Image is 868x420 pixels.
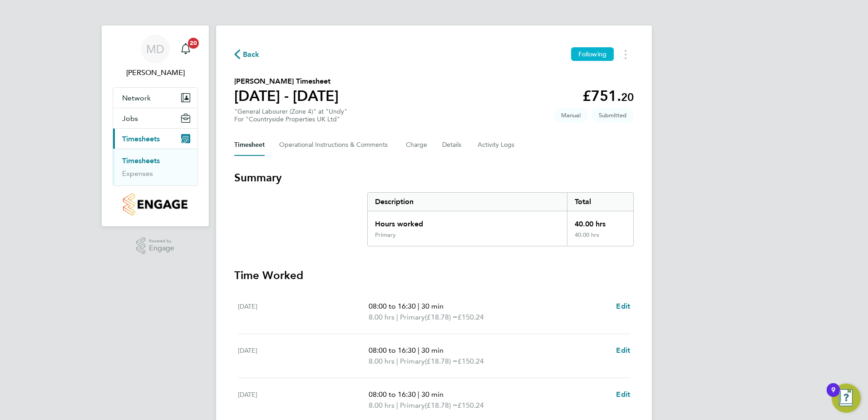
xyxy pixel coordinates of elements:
[616,302,630,310] span: Edit
[400,356,425,367] span: Primary
[368,211,567,231] div: Hours worked
[234,49,260,60] button: Back
[113,149,197,185] div: Timesheets
[122,169,153,178] a: Expenses
[238,389,369,411] div: [DATE]
[400,400,425,411] span: Primary
[369,357,395,365] span: 8.00 hrs
[425,313,458,321] span: (£18.78) =
[421,390,444,399] span: 30 min
[396,401,398,410] span: |
[369,401,395,410] span: 8.00 hrs
[578,50,607,58] span: Following
[425,357,458,365] span: (£18.78) =
[234,76,339,87] h2: [PERSON_NAME] Timesheet
[567,211,633,231] div: 40.00 hrs
[113,88,197,108] button: Network
[616,345,630,356] a: Edit
[567,193,633,211] div: Total
[113,35,198,78] a: MD[PERSON_NAME]
[146,43,164,55] span: MD
[238,345,369,367] div: [DATE]
[571,47,614,61] button: Following
[567,231,633,246] div: 40.00 hrs
[458,313,484,321] span: £150.24
[113,67,198,78] span: Mark Doyle
[406,134,428,156] button: Charge
[418,390,419,399] span: |
[442,134,463,156] button: Details
[234,268,634,283] h3: Time Worked
[616,346,630,355] span: Edit
[113,193,198,215] a: Go to home page
[418,302,419,310] span: |
[243,49,260,60] span: Back
[113,108,197,128] button: Jobs
[421,302,444,310] span: 30 min
[234,108,347,123] div: "General Labourer (Zone 4)" at "Undy"
[616,390,630,399] span: Edit
[592,108,634,123] span: This timesheet is Submitted.
[149,245,174,252] span: Engage
[122,114,138,123] span: Jobs
[188,38,199,49] span: 20
[458,357,484,365] span: £150.24
[425,401,458,410] span: (£18.78) =
[396,357,398,365] span: |
[102,25,209,226] nav: Main navigation
[123,193,187,215] img: countryside-properties-logo-retina.png
[375,231,396,239] div: Primary
[279,134,391,156] button: Operational Instructions & Comments
[478,134,516,156] button: Activity Logs
[113,129,197,149] button: Timesheets
[832,384,861,413] button: Open Resource Center, 9 new notifications
[177,35,195,64] a: 20
[421,346,444,355] span: 30 min
[369,346,416,355] span: 08:00 to 16:30
[234,134,265,156] button: Timesheet
[458,401,484,410] span: £150.24
[400,312,425,323] span: Primary
[617,47,634,61] button: Timesheets Menu
[369,313,395,321] span: 8.00 hrs
[234,115,347,123] div: For "Countryside Properties UK Ltd"
[582,87,634,105] app-decimal: £751.
[238,301,369,323] div: [DATE]
[369,302,416,310] span: 08:00 to 16:30
[367,192,634,246] div: Summary
[149,237,174,245] span: Powered by
[136,237,175,255] a: Powered byEngage
[234,170,634,185] h3: Summary
[396,313,398,321] span: |
[122,135,160,143] span: Timesheets
[616,389,630,400] a: Edit
[621,90,634,104] span: 20
[616,301,630,312] a: Edit
[122,156,160,165] a: Timesheets
[369,390,416,399] span: 08:00 to 16:30
[418,346,419,355] span: |
[122,94,151,102] span: Network
[234,87,339,105] h1: [DATE] - [DATE]
[831,390,835,402] div: 9
[368,193,567,211] div: Description
[554,108,588,123] span: This timesheet was manually created.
